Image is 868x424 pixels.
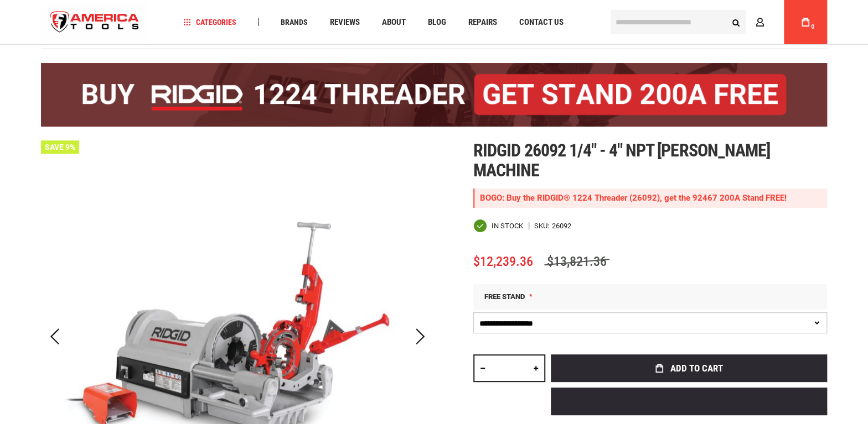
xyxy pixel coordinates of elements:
a: store logo [41,2,148,43]
span: Free Stand [484,292,525,301]
a: Repairs [463,15,502,30]
a: Blog [423,15,451,30]
a: Brands [276,15,313,30]
span: $12,239.36 [473,254,533,269]
img: America Tools [41,2,148,43]
a: Reviews [325,15,365,30]
div: BOGO: Buy the RIDGID® 1224 Threader (26092), get the 92467 200A Stand FREE! [473,189,827,208]
div: Availability [473,219,523,233]
span: 0 [811,24,814,30]
div: 26092 [552,222,571,229]
span: Blog [428,18,446,27]
button: Search [725,12,746,33]
strong: SKU [534,222,552,229]
span: Contact Us [519,18,564,27]
span: In stock [492,222,523,229]
span: Ridgid 26092 1/4" - 4" npt [PERSON_NAME] machine [473,140,770,181]
span: $13,821.36 [544,254,609,269]
img: BOGO: Buy the RIDGID® 1224 Threader (26092), get the 92467 200A Stand FREE! [41,63,827,127]
span: Add to Cart [670,364,723,373]
span: Reviews [330,18,360,27]
a: Categories [178,15,241,30]
button: Add to Cart [551,354,827,382]
a: About [377,15,411,30]
span: Repairs [468,18,497,27]
span: About [382,18,406,27]
span: Categories [183,18,236,26]
a: Contact Us [514,15,569,30]
span: Brands [281,18,308,26]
